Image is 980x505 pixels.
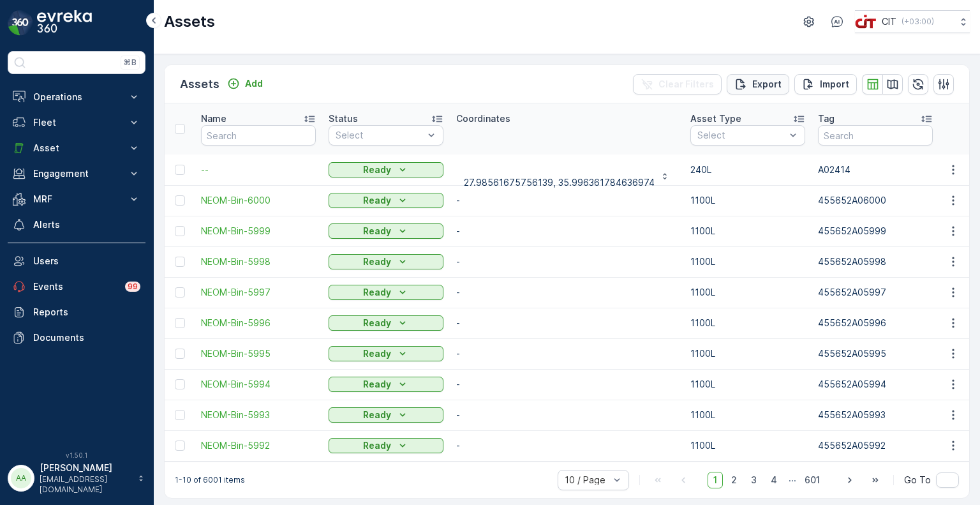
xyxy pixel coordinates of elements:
p: 455652A06000 [818,194,933,207]
p: ... [789,472,796,488]
button: Clear Filters [633,74,722,94]
span: 4 [765,472,783,488]
div: - [456,314,678,332]
a: Events99 [8,274,145,299]
p: 99 [128,282,138,292]
div: Toggle Row Selected [175,441,185,451]
a: NEOM-Bin-5998 [201,255,316,268]
button: Ready [329,285,443,300]
p: Status [329,112,358,125]
p: Assets [180,75,219,93]
p: Add [245,77,263,90]
a: NEOM-Bin-5992 [201,439,316,452]
p: Documents [33,331,140,344]
p: Ready [363,163,391,176]
p: ⌘B [124,57,137,68]
p: 455652A05994 [818,378,933,391]
p: 1100L [690,378,805,391]
span: 1 [708,472,723,488]
p: Ready [363,286,391,299]
p: 455652A05993 [818,409,933,421]
p: Users [33,255,140,268]
p: Ready [363,255,391,268]
p: Select [336,129,424,142]
p: CIT [882,15,896,28]
button: Ready [329,315,443,331]
div: Toggle Row Selected [175,165,185,175]
p: Asset Type [690,112,741,125]
a: NEOM-Bin-6000 [201,194,316,207]
p: Ready [363,225,391,237]
p: 1100L [690,286,805,299]
p: 1100L [690,225,805,237]
button: Operations [8,84,145,110]
img: cit-logo_pOk6rL0.png [855,15,877,29]
button: Ready [329,223,443,239]
span: 3 [745,472,762,488]
button: 27.98561675756139, 35.996361784636974 [456,160,678,180]
p: [PERSON_NAME] [40,462,131,474]
p: 455652A05992 [818,439,933,452]
input: Search [201,125,316,146]
button: Ready [329,254,443,269]
p: [EMAIL_ADDRESS][DOMAIN_NAME] [40,474,131,495]
p: Tag [818,112,835,125]
p: Ready [363,347,391,360]
p: Ready [363,378,391,391]
button: Ready [329,377,443,392]
button: Import [794,74,857,94]
a: Reports [8,299,145,325]
div: - [456,222,678,240]
div: Toggle Row Selected [175,349,185,359]
span: 2 [725,472,743,488]
a: NEOM-Bin-5999 [201,225,316,237]
div: - [456,437,678,455]
button: CIT(+03:00) [855,10,970,33]
div: - [456,283,678,301]
p: 455652A05997 [818,286,933,299]
div: - [456,375,678,393]
button: Ready [329,193,443,208]
p: Name [201,112,226,125]
p: 1100L [690,347,805,360]
button: Ready [329,162,443,177]
input: Search [818,125,933,146]
div: Toggle Row Selected [175,318,185,328]
p: 27.98561675756139, 35.996361784636974 [464,176,655,189]
div: Toggle Row Selected [175,257,185,267]
div: - [456,253,678,271]
p: 1100L [690,409,805,421]
img: logo [8,10,33,36]
button: Ready [329,346,443,361]
p: Events [33,280,117,293]
p: MRF [33,193,120,206]
p: 1100L [690,439,805,452]
p: Ready [363,317,391,329]
p: 455652A05996 [818,317,933,329]
div: Toggle Row Selected [175,226,185,236]
p: ( +03:00 ) [902,17,934,27]
div: - [456,345,678,363]
div: Toggle Row Selected [175,410,185,420]
p: Fleet [33,116,120,129]
button: Engagement [8,161,145,186]
div: Toggle Row Selected [175,379,185,389]
div: Toggle Row Selected [175,287,185,298]
p: Alerts [33,218,140,231]
p: 455652A05999 [818,225,933,237]
p: 1100L [690,255,805,268]
span: NEOM-Bin-5997 [201,286,316,299]
a: NEOM-Bin-5994 [201,378,316,391]
button: MRF [8,186,145,212]
a: Users [8,248,145,274]
a: -- [201,163,316,176]
p: Engagement [33,167,120,180]
p: 240L [690,163,805,176]
button: Add [222,76,268,91]
div: - [456,192,678,209]
p: Ready [363,194,391,207]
